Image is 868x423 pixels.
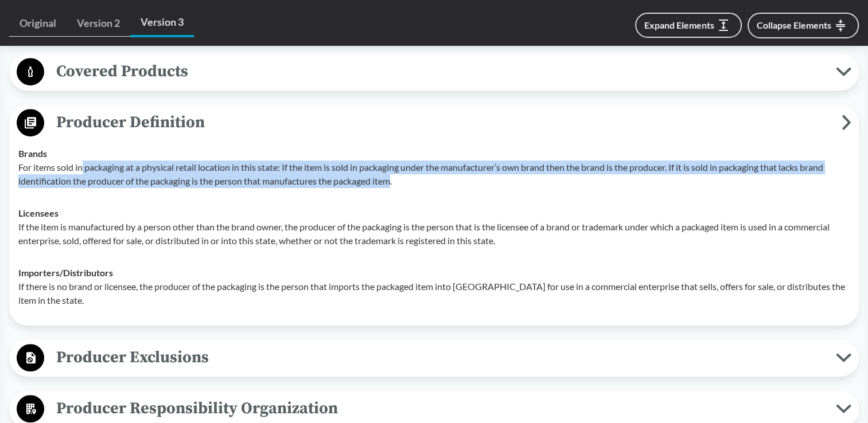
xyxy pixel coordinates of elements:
[67,10,130,37] a: Version 2
[44,109,842,135] span: Producer Definition
[748,13,859,38] button: Collapse Elements
[635,13,742,38] button: Expand Elements
[13,108,855,138] button: Producer Definition
[44,344,836,370] span: Producer Exclusions
[18,280,850,307] p: If there is no brand or licensee, the producer of the packaging is the person that imports the pa...
[44,395,836,421] span: Producer Responsibility Organization
[13,343,855,373] button: Producer Exclusions
[18,220,850,248] p: If the item is manufactured by a person other than the brand owner, the producer of the packaging...
[18,207,59,218] strong: Licensees
[18,267,113,278] strong: Importers/​Distributors
[44,58,836,84] span: Covered Products
[9,10,67,37] a: Original
[13,57,855,87] button: Covered Products
[18,160,850,188] p: For items sold in packaging at a physical retail location in this state: If the item is sold in p...
[130,9,194,37] a: Version 3
[18,148,47,159] strong: Brands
